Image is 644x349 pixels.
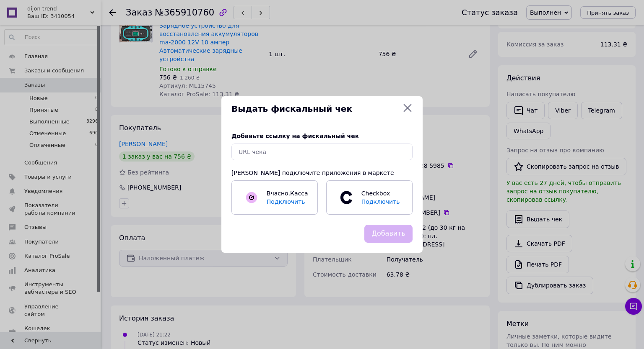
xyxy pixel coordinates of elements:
[267,190,308,197] span: Вчасно.Касса
[231,133,359,139] span: Добавьте ссылку на фискальный чек
[361,198,400,205] span: Подключить
[231,180,318,215] a: Вчасно.КассаПодключить
[231,169,413,177] div: [PERSON_NAME] подключите приложения в маркете
[357,189,403,206] span: Checkbox
[231,144,413,160] input: URL чека
[231,103,399,115] span: Выдать фискальный чек
[326,180,413,215] a: CheckboxПодключить
[267,198,305,205] span: Подключить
